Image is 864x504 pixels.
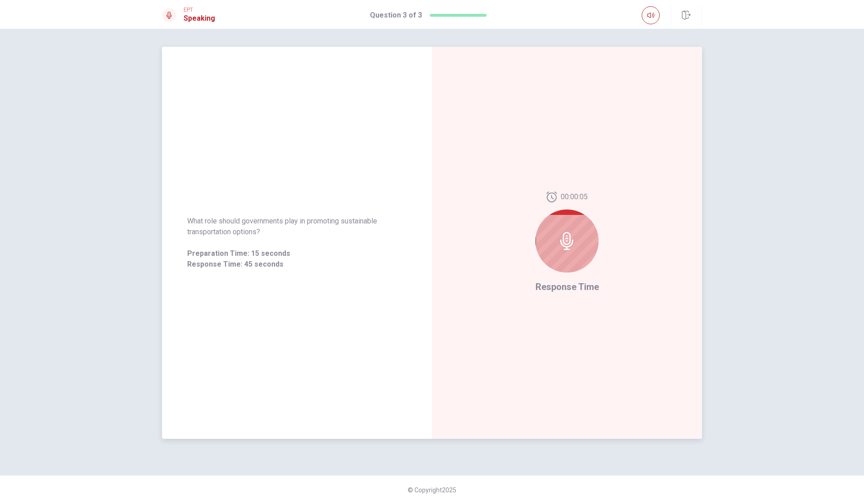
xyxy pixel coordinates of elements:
[187,259,407,270] span: Response Time: 45 seconds
[408,486,456,494] span: © Copyright 2025
[535,281,599,292] span: Response Time
[187,216,407,237] span: What role should governments play in promoting sustainable transportation options?
[561,192,588,202] span: 00:00:05
[187,248,407,259] span: Preparation Time: 15 seconds
[184,7,215,13] span: EPT
[370,10,422,21] h1: Question 3 of 3
[184,13,215,24] h1: Speaking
